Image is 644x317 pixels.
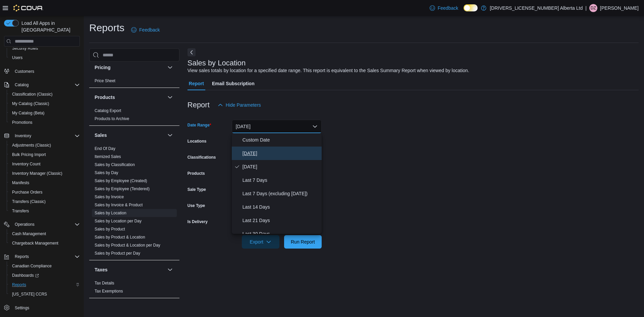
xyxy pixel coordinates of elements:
span: Sales by Location [95,210,126,216]
button: Export [242,235,279,249]
label: Is Delivery [187,219,208,224]
a: Transfers [9,207,32,215]
span: Classification (Classic) [9,90,80,98]
a: Products to Archive [95,116,129,121]
a: Bulk Pricing Import [9,151,49,159]
span: Feedback [438,5,458,11]
span: Sales by Invoice & Product [95,202,143,208]
span: Washington CCRS [9,290,80,298]
span: Inventory [15,133,31,139]
span: Bulk Pricing Import [12,152,46,157]
label: Locations [187,139,207,144]
a: Inventory Manager (Classic) [9,169,65,177]
button: My Catalog (Classic) [7,99,83,108]
span: Export [246,235,275,249]
span: Security Roles [12,46,38,51]
span: Adjustments (Classic) [12,143,51,148]
button: Reports [7,280,83,289]
a: Manifests [9,179,32,187]
button: Taxes [166,266,174,274]
span: Sales by Product [95,226,125,232]
button: Settings [1,303,83,313]
button: Hide Parameters [215,98,264,112]
a: Sales by Product [95,227,125,231]
span: Inventory Manager (Classic) [9,169,80,177]
label: Use Type [187,203,205,208]
span: Sales by Employee (Tendered) [95,186,150,192]
div: View sales totals by location for a specified date range. This report is equivalent to the Sales ... [187,67,469,74]
span: My Catalog (Classic) [12,101,49,106]
div: Select listbox [232,133,322,234]
p: | [585,4,587,12]
span: Inventory Manager (Classic) [12,171,62,176]
a: Dashboards [9,271,42,279]
img: Cova [13,5,43,11]
label: Classifications [187,155,216,160]
a: Sales by Location per Day [95,219,142,223]
a: Sales by Invoice & Product [95,203,143,207]
span: Manifests [9,179,80,187]
span: Catalog Export [95,108,121,113]
a: Sales by Day [95,170,118,175]
span: Run Report [291,239,315,245]
span: Last 21 Days [243,216,319,224]
span: Canadian Compliance [9,262,80,270]
a: Classification (Classic) [9,90,55,98]
button: Sales [166,131,174,139]
span: Reports [9,281,80,289]
span: Reports [12,253,80,261]
h3: Sales by Location [187,59,246,67]
button: My Catalog (Beta) [7,108,83,118]
span: Reports [15,254,29,259]
button: Inventory Count [7,159,83,169]
a: Sales by Product & Location per Day [95,243,160,248]
span: Promotions [12,120,33,125]
a: Sales by Location [95,211,126,215]
div: Products [89,107,179,125]
span: Last 14 Days [243,203,319,211]
span: Report [189,77,204,90]
span: Last 7 Days [243,176,319,184]
button: Reports [12,253,32,261]
span: Inventory Count [12,161,41,167]
a: Tax Details [95,281,114,285]
a: Dashboards [7,271,83,280]
button: Sales [95,132,165,139]
a: Canadian Compliance [9,262,54,270]
a: Settings [12,304,32,312]
span: Purchase Orders [12,190,43,195]
button: Operations [12,220,37,228]
span: End Of Day [95,146,115,151]
button: Catalog [12,81,31,89]
a: Reports [9,281,29,289]
div: Taxes [89,279,179,298]
button: Products [166,93,174,101]
span: Purchase Orders [9,188,80,196]
span: Operations [12,220,80,228]
span: Last 7 Days (excluding [DATE]) [243,190,319,198]
a: Sales by Classification [95,162,135,167]
span: Products to Archive [95,116,129,121]
a: Transfers (Classic) [9,198,48,206]
a: Users [9,54,25,62]
button: Reports [1,252,83,261]
p: [DRIVERS_LICENSE_NUMBER] Alberta Ltd [490,4,583,12]
a: End Of Day [95,146,115,151]
button: Chargeback Management [7,239,83,248]
span: Canadian Compliance [12,263,52,269]
a: Inventory Count [9,160,43,168]
a: Sales by Product per Day [95,251,140,256]
h1: Reports [89,21,124,35]
span: Last 30 Days [243,230,319,238]
span: Hide Parameters [226,102,261,108]
button: Promotions [7,118,83,127]
a: Customers [12,67,37,75]
span: Sales by Day [95,170,118,175]
span: [DATE] [243,163,319,171]
span: My Catalog (Beta) [9,109,80,117]
button: Classification (Classic) [7,90,83,99]
button: Operations [1,220,83,229]
button: Customers [1,66,83,76]
span: Transfers [9,207,80,215]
